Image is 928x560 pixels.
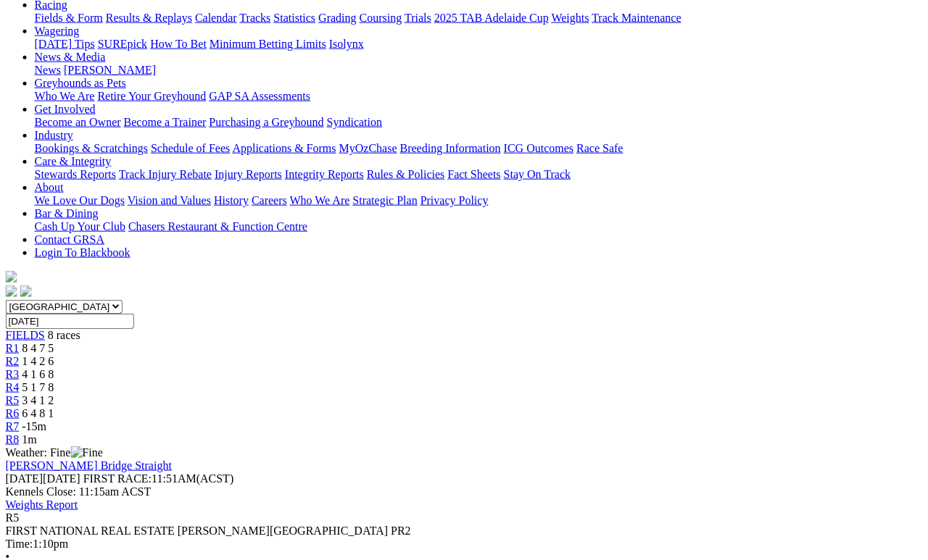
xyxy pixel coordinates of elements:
span: R6 [6,407,20,419]
span: 8 races [48,329,80,341]
a: Bar & Dining [35,207,99,220]
a: Grading [319,12,357,24]
a: Cash Up Your Club [35,220,125,233]
a: Trials [405,12,431,24]
a: R2 [6,355,20,367]
a: Get Involved [35,103,96,115]
div: 1:10pm [6,538,922,551]
a: Coursing [360,12,402,24]
span: 8 4 7 5 [22,342,54,354]
a: [PERSON_NAME] [64,64,156,76]
a: SUREpick [98,38,147,50]
a: Retire Your Greyhound [98,90,207,102]
div: News & Media [35,64,922,77]
a: Track Injury Rebate [119,168,212,180]
a: Login To Blackbook [35,246,130,259]
a: Become a Trainer [124,116,207,128]
a: How To Bet [151,38,207,50]
div: FIRST NATIONAL REAL ESTATE [PERSON_NAME][GEOGRAPHIC_DATA] PR2 [6,525,922,538]
a: Minimum Betting Limits [210,38,326,50]
a: R8 [6,433,20,446]
span: 6 4 8 1 [22,407,54,419]
span: 1 4 2 6 [22,355,54,367]
a: Applications & Forms [233,142,336,154]
a: [PERSON_NAME] Bridge Straight [6,459,172,472]
a: Tracks [240,12,271,24]
a: Wagering [35,25,80,37]
a: Greyhounds as Pets [35,77,126,89]
span: 11:51AM(ACST) [83,472,234,485]
a: News [35,64,61,76]
a: Chasers Restaurant & Function Centre [128,220,307,233]
a: Careers [252,194,287,206]
a: Injury Reports [215,168,282,180]
span: R5 [6,511,20,524]
a: R5 [6,394,20,406]
a: Who We Are [35,90,95,102]
img: logo-grsa-white.png [6,271,17,283]
a: Race Safe [576,142,623,154]
a: R7 [6,420,20,432]
a: R3 [6,368,20,380]
span: FIRST RACE: [83,472,152,485]
a: Isolynx [329,38,364,50]
a: GAP SA Assessments [210,90,311,102]
div: Greyhounds as Pets [35,90,922,103]
a: News & Media [35,51,106,63]
a: Stewards Reports [35,168,116,180]
span: [DATE] [6,472,43,485]
span: [DATE] [6,472,80,485]
a: Bookings & Scratchings [35,142,148,154]
a: Weights Report [6,498,78,511]
div: Bar & Dining [35,220,922,233]
a: R4 [6,381,20,393]
a: MyOzChase [339,142,397,154]
a: Contact GRSA [35,233,104,246]
a: Purchasing a Greyhound [210,116,324,128]
div: Wagering [35,38,922,51]
a: Industry [35,129,73,141]
a: Fields & Form [35,12,103,24]
span: Time: [6,538,33,550]
span: 3 4 1 2 [22,394,54,406]
div: Care & Integrity [35,168,922,181]
a: 2025 TAB Adelaide Cup [434,12,549,24]
div: Racing [35,12,922,25]
a: Integrity Reports [285,168,364,180]
a: Syndication [327,116,382,128]
span: 5 1 7 8 [22,381,54,393]
a: [DATE] Tips [35,38,95,50]
a: Rules & Policies [367,168,445,180]
a: Breeding Information [400,142,501,154]
a: Privacy Policy [420,194,489,206]
div: About [35,194,922,207]
a: Vision and Values [128,194,211,206]
a: Strategic Plan [353,194,418,206]
a: History [214,194,249,206]
a: FIELDS [6,329,45,341]
a: Weights [552,12,589,24]
div: Kennels Close: 11:15am ACST [6,485,922,498]
a: ICG Outcomes [504,142,573,154]
img: twitter.svg [20,285,32,297]
a: R1 [6,342,20,354]
span: 1m [22,433,37,446]
a: Calendar [195,12,237,24]
a: Stay On Track [504,168,571,180]
span: Weather: Fine [6,446,103,459]
span: 4 1 6 8 [22,368,54,380]
a: We Love Our Dogs [35,194,125,206]
a: Become an Owner [35,116,121,128]
input: Select date [6,314,134,329]
span: -15m [22,420,47,432]
a: Who We Are [290,194,350,206]
a: Fact Sheets [448,168,501,180]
